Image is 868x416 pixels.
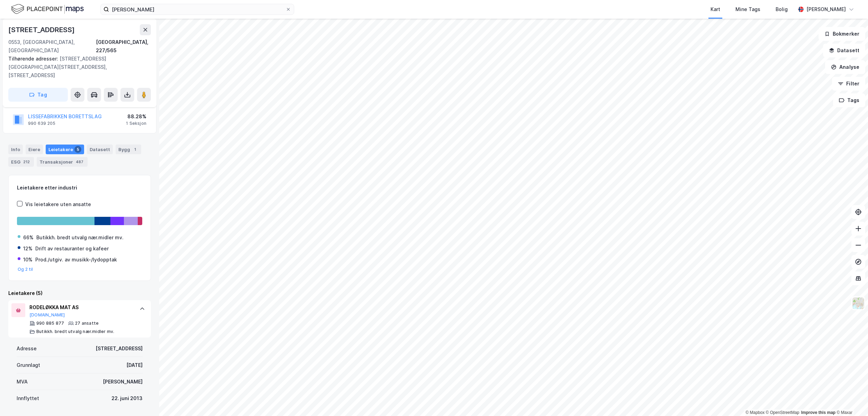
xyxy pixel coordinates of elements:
div: RODELØKKA MAT AS [29,303,133,312]
a: OpenStreetMap [766,410,799,415]
div: 66% [23,233,34,242]
div: Bygg [116,145,141,154]
div: Prod./utgiv. av musikk-/lydopptak [35,256,117,264]
div: [GEOGRAPHIC_DATA], 227/565 [96,38,151,55]
div: Mine Tags [735,5,760,13]
div: Butikkh. bredt utvalg nær.midler mv. [36,329,114,334]
div: [PERSON_NAME] [103,378,143,386]
div: 88.28% [126,112,146,121]
button: Datasett [823,44,865,57]
div: 487 [74,158,85,165]
div: Leietakere [46,145,84,154]
div: Info [8,145,23,154]
button: Filter [832,77,865,91]
div: Innflyttet [17,394,39,403]
img: Z [852,297,865,310]
div: [DATE] [126,361,143,369]
div: 212 [22,158,31,165]
div: MVA [17,378,28,386]
div: Grunnlagt [17,361,40,369]
button: Tag [8,88,68,102]
div: [STREET_ADDRESS] [96,344,143,353]
div: 990 885 877 [36,321,64,326]
div: Eiere [26,145,43,154]
div: Vis leietakere uten ansatte [25,200,91,209]
div: 22. juni 2013 [111,394,143,403]
div: Butikkh. bredt utvalg nær.midler mv. [36,233,124,242]
div: 5 [74,146,81,153]
div: Kart [711,5,720,13]
div: Transaksjoner [37,157,88,167]
div: Leietakere etter industri [17,184,142,192]
div: [STREET_ADDRESS][GEOGRAPHIC_DATA][STREET_ADDRESS], [STREET_ADDRESS] [8,55,145,80]
div: ESG [8,157,34,167]
div: 12% [23,244,33,253]
div: Datasett [87,145,113,154]
span: Tilhørende adresser: [8,56,60,62]
div: 10% [23,256,33,264]
img: logo.f888ab2527a4732fd821a326f86c7f29.svg [11,3,84,15]
div: Adresse [17,344,37,353]
button: Bokmerker [819,27,865,41]
div: Bolig [776,5,788,13]
button: Og 2 til [18,267,33,272]
button: Tags [833,93,865,107]
div: 0553, [GEOGRAPHIC_DATA], [GEOGRAPHIC_DATA] [8,38,96,55]
a: Improve this map [801,410,835,415]
a: Mapbox [745,410,765,415]
button: Analyse [825,60,865,74]
div: 1 [132,146,138,153]
div: 1 Seksjon [126,121,146,126]
div: [PERSON_NAME] [806,5,846,13]
div: 990 639 205 [28,121,55,126]
iframe: Chat Widget [833,383,868,416]
input: Søk på adresse, matrikkel, gårdeiere, leietakere eller personer [109,4,286,15]
button: [DOMAIN_NAME] [29,312,65,318]
div: [STREET_ADDRESS] [8,24,76,35]
div: 27 ansatte [75,321,99,326]
div: Leietakere (5) [8,289,151,297]
div: Drift av restauranter og kafeer [35,244,109,253]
